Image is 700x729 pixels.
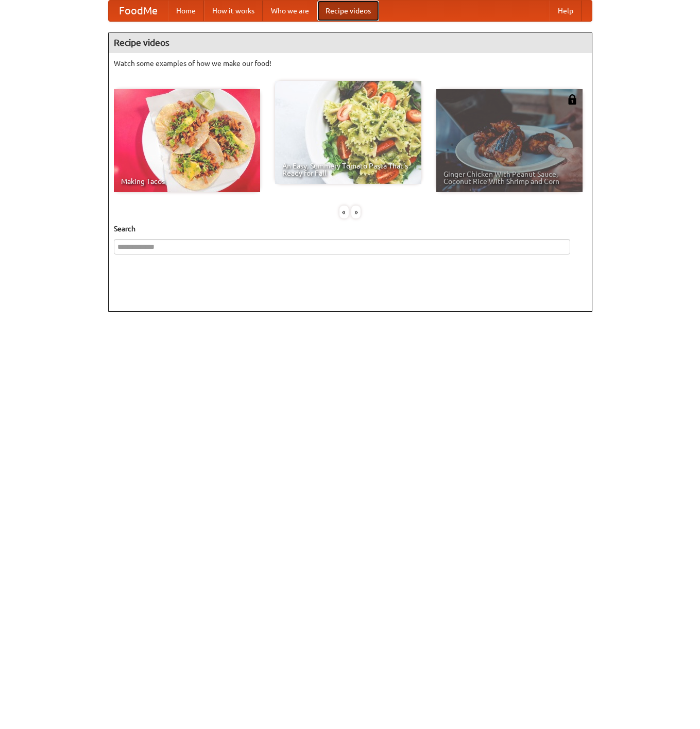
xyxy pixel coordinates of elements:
p: Watch some examples of how we make our food! [114,58,587,69]
a: FoodMe [109,1,168,21]
a: An Easy, Summery Tomato Pasta That's Ready for Fall [275,81,421,184]
span: An Easy, Summery Tomato Pasta That's Ready for Fall [282,162,414,177]
div: « [339,206,349,218]
a: How it works [204,1,263,21]
img: 483408.png [567,94,577,105]
a: Who we are [263,1,317,21]
a: Making Tacos [114,89,260,192]
div: » [351,206,361,218]
span: Making Tacos [121,178,253,185]
a: Help [550,1,582,21]
a: Recipe videos [317,1,379,21]
a: Home [168,1,204,21]
h4: Recipe videos [109,32,592,53]
h5: Search [114,224,587,234]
